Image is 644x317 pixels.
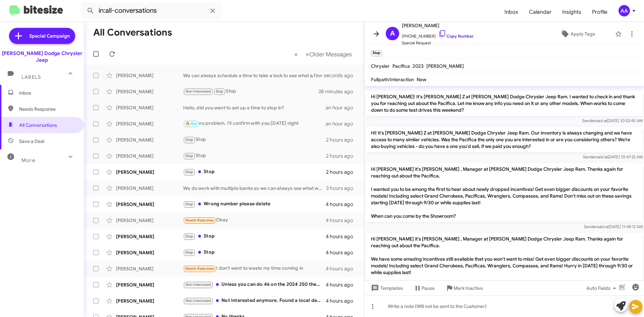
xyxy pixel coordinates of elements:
[596,154,608,159] span: said at
[587,2,613,22] span: Profile
[81,3,222,19] input: Search
[583,154,643,159] span: Sender [DATE] 10:47:22 AM
[116,88,183,95] div: [PERSON_NAME]
[364,282,408,294] button: Templates
[116,120,183,127] div: [PERSON_NAME]
[326,104,359,111] div: an hour ago
[183,72,318,79] div: We can always schedule a time to take a look to see what we can do for you. Let me know if you wo...
[19,122,57,128] span: All Conversations
[326,233,359,240] div: 4 hours ago
[309,51,352,58] span: Older Messages
[422,282,435,294] span: Pause
[586,282,619,294] span: Auto Fields
[116,137,183,143] div: [PERSON_NAME]
[571,28,595,40] span: Apply Tags
[19,138,44,145] span: Save a Deal
[116,249,183,256] div: [PERSON_NAME]
[183,281,326,288] div: Unless you can do 46 on the 2024 250 then I'm all good
[116,153,183,159] div: [PERSON_NAME]
[183,168,326,176] div: Stop
[216,89,224,94] span: Stop
[543,28,612,40] button: Apply Tags
[595,118,607,123] span: said at
[318,72,359,79] div: a few seconds ago
[584,224,643,229] span: Sender [DATE] 11:48:12 AM
[183,265,326,272] div: I don't want to waste my time coming in
[185,170,194,174] span: Stop
[499,2,524,22] a: Inbox
[326,281,359,288] div: 4 hours ago
[185,299,211,303] span: Not-Interested
[290,47,302,61] button: Previous
[21,157,35,163] span: More
[619,5,630,16] div: AA
[408,282,440,294] button: Pause
[524,2,557,22] a: Calendar
[557,2,587,22] a: Insights
[302,47,356,61] button: Next
[597,224,609,229] span: said at
[326,201,359,208] div: 4 hours ago
[413,63,424,69] span: 2023
[326,137,359,143] div: 2 hours ago
[183,120,326,127] div: no problem. I'll confirm with you [DATE] night
[326,217,359,224] div: 4 hours ago
[402,40,474,46] span: Special Request
[371,63,390,69] span: Chrysler
[185,138,194,142] span: Stop
[366,91,643,116] p: Hi [PERSON_NAME]! It's [PERSON_NAME] Z at [PERSON_NAME] Dodge Chrysler Jeep Ram. I wanted to chec...
[116,201,183,208] div: [PERSON_NAME]
[326,153,359,159] div: 2 hours ago
[19,90,76,96] span: Inbox
[116,265,183,272] div: [PERSON_NAME]
[93,27,172,38] h1: All Conversations
[185,121,197,126] span: 🔥 Hot
[116,72,183,79] div: [PERSON_NAME]
[21,74,41,80] span: Labels
[440,282,488,294] button: Mark Inactive
[9,28,75,44] a: Special Campaign
[29,33,70,39] span: Special Campaign
[326,249,359,256] div: 4 hours ago
[370,282,403,294] span: Templates
[326,185,359,192] div: 3 hours ago
[402,21,474,30] span: [PERSON_NAME]
[426,63,464,69] span: [PERSON_NAME]
[183,88,318,95] div: Stop
[183,216,326,224] div: Okay
[366,127,643,152] p: Hi! It's [PERSON_NAME] Z at [PERSON_NAME] Dodge Chrysler Jeep Ram. Our inventory is always changi...
[453,282,483,294] span: Mark Inactive
[183,232,326,240] div: Stop
[371,76,414,83] span: Fullpath/Interaction
[438,34,474,39] a: Copy Number
[582,118,643,123] span: Sender [DATE] 10:52:45 AM
[116,281,183,288] div: [PERSON_NAME]
[390,28,395,39] span: A
[185,282,211,287] span: Not-Interested
[326,120,359,127] div: an hour ago
[371,50,382,56] small: Stop
[392,63,410,69] span: Pacifica
[185,250,194,255] span: Stop
[116,104,183,111] div: [PERSON_NAME]
[613,5,637,16] button: AA
[183,200,326,208] div: Wrong number please delete
[318,88,359,95] div: 38 minutes ago
[116,217,183,224] div: [PERSON_NAME]
[116,185,183,192] div: [PERSON_NAME]
[185,154,194,158] span: Stop
[402,30,474,40] span: [PHONE_NUMBER]
[185,89,211,94] span: Not-Interested
[306,50,309,58] span: »
[185,266,214,271] span: Needs Response
[183,136,326,144] div: Stop
[581,282,624,294] button: Auto Fields
[116,169,183,175] div: [PERSON_NAME]
[116,298,183,304] div: [PERSON_NAME]
[183,249,326,256] div: Stop
[326,169,359,175] div: 2 hours ago
[183,152,326,160] div: Stop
